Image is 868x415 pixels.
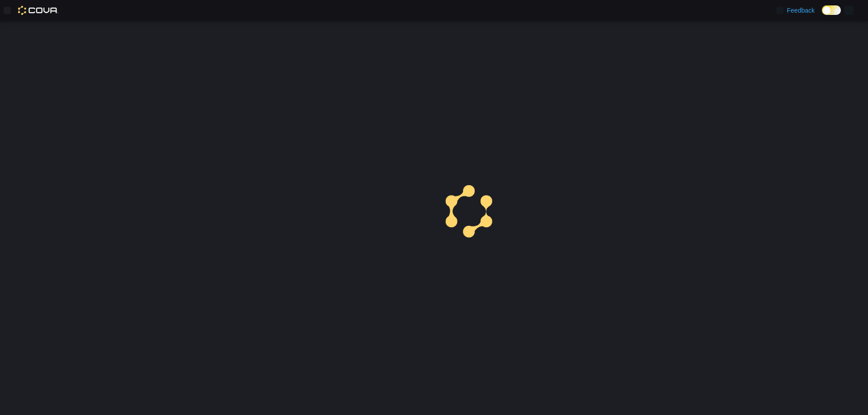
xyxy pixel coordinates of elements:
a: Feedback [773,1,818,19]
img: Cova [18,6,58,15]
span: Feedback [787,6,815,15]
img: cova-loader [434,178,502,246]
input: Dark Mode [822,5,841,15]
